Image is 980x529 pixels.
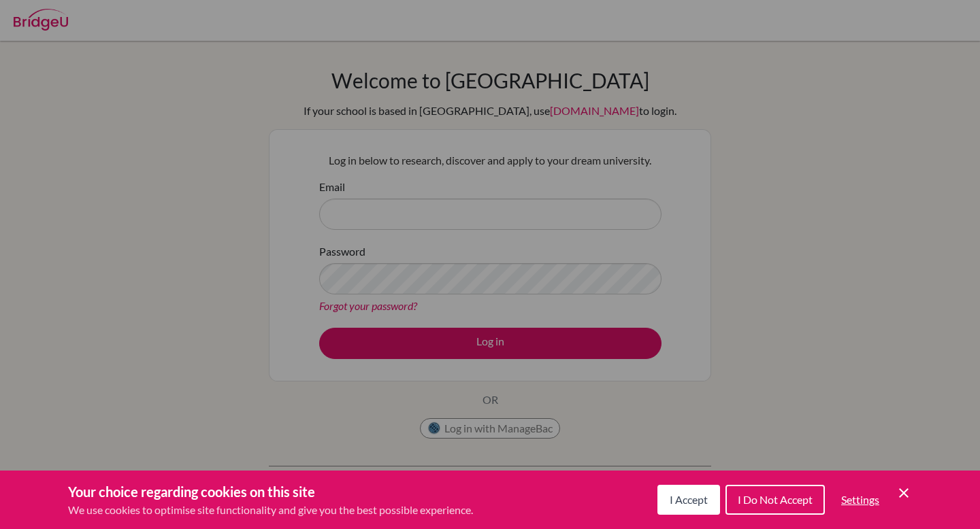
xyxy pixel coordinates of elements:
button: Settings [830,486,890,513]
button: Save and close [896,485,912,501]
span: I Accept [670,493,708,506]
button: I Do Not Accept [725,485,825,515]
span: Settings [841,493,879,506]
p: We use cookies to optimise site functionality and give you the best possible experience. [68,502,473,518]
h3: Your choice regarding cookies on this site [68,481,473,502]
button: I Accept [657,485,720,515]
span: I Do Not Accept [738,493,813,506]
